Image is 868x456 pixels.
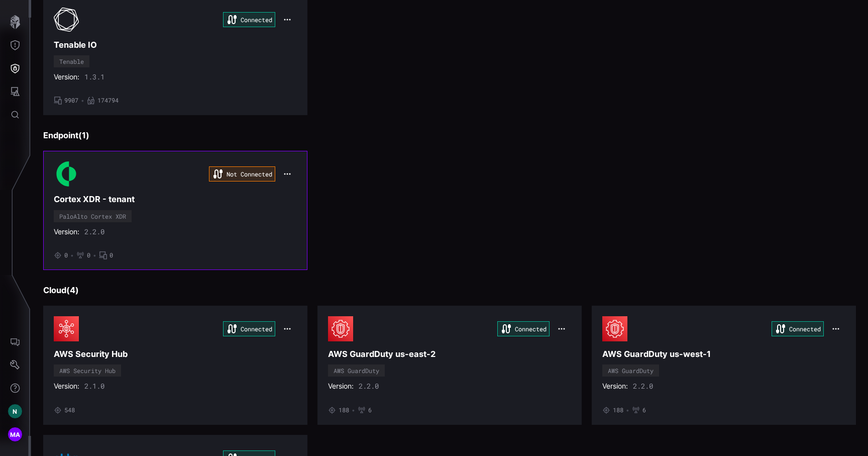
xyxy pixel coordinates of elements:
span: • [81,97,84,105]
span: 174794 [97,97,119,105]
span: • [93,251,96,259]
div: AWS Security Hub [59,368,116,374]
img: Tenable [54,7,79,32]
span: N [13,406,17,417]
span: 1.3.1 [84,72,104,81]
h3: AWS GuardDuty us-east-2 [328,349,571,359]
span: 0 [110,251,113,259]
span: 188 [613,406,623,414]
span: Version: [602,382,628,391]
img: PaloAlto Cortex XDR [54,161,79,187]
h3: Cloud ( 4 ) [43,285,856,296]
button: N [1,400,30,423]
h3: AWS GuardDuty us-west-1 [602,349,845,359]
button: MA [1,423,30,446]
span: 0 [64,251,68,259]
span: 0 [87,251,90,259]
div: Connected [772,321,824,336]
img: AWS GuardDuty [602,316,627,341]
img: AWS GuardDuty [328,316,353,341]
img: AWS Security Hub [54,316,79,341]
span: • [352,406,355,414]
span: 6 [642,406,646,414]
div: Not Connected [209,166,275,181]
div: Tenable [59,58,84,64]
h3: Tenable IO [54,40,297,50]
div: AWS GuardDuty [608,368,654,374]
span: 2.1.0 [84,382,104,391]
span: 548 [64,406,75,414]
span: 2.2.0 [359,382,379,391]
span: 2.2.0 [84,227,104,236]
span: 2.2.0 [633,382,653,391]
span: MA [10,429,21,440]
span: Version: [54,72,79,81]
span: 9907 [64,97,78,105]
div: Connected [497,321,550,336]
div: PaloAlto Cortex XDR [59,213,126,219]
span: • [626,406,629,414]
div: Connected [223,321,275,336]
div: AWS GuardDuty [334,368,379,374]
span: Version: [328,382,354,391]
h3: Cortex XDR - tenant [54,194,297,205]
span: Version: [54,227,79,236]
span: • [70,251,74,259]
h3: Endpoint ( 1 ) [43,130,856,141]
h3: AWS Security Hub [54,349,297,359]
span: Version: [54,382,79,391]
span: 188 [339,406,349,414]
span: 6 [368,406,372,414]
div: Connected [223,12,275,27]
